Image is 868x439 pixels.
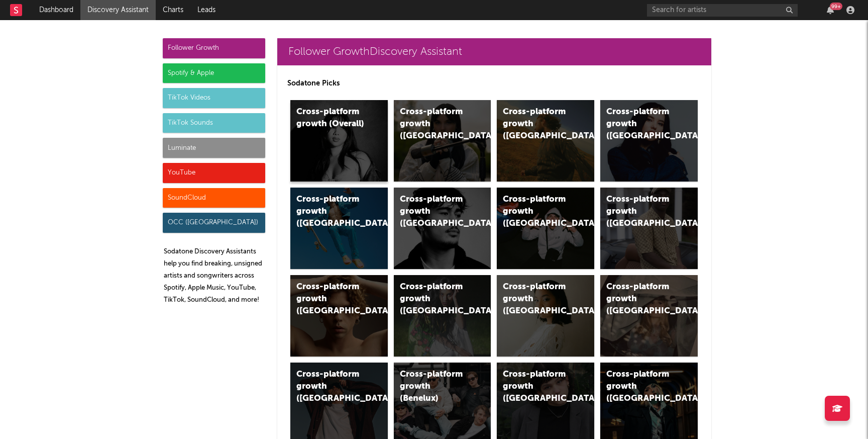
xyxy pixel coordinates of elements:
div: Luminate [163,138,265,158]
div: Cross-platform growth ([GEOGRAPHIC_DATA]) [606,194,675,230]
div: Cross-platform growth ([GEOGRAPHIC_DATA]) [503,369,571,405]
div: Cross-platform growth ([GEOGRAPHIC_DATA]) [296,281,365,317]
a: Cross-platform growth (Overall) [290,100,388,182]
a: Cross-platform growth ([GEOGRAPHIC_DATA]/GSA) [497,188,594,269]
button: 99+ [827,6,834,14]
div: Spotify & Apple [163,63,265,83]
div: Cross-platform growth ([GEOGRAPHIC_DATA]) [296,369,365,405]
a: Cross-platform growth ([GEOGRAPHIC_DATA]) [497,275,594,357]
a: Cross-platform growth ([GEOGRAPHIC_DATA]) [394,100,491,182]
div: TikTok Videos [163,88,265,108]
p: Sodatone Picks [287,77,701,90]
div: Cross-platform growth ([GEOGRAPHIC_DATA]) [400,194,468,230]
a: Cross-platform growth ([GEOGRAPHIC_DATA]) [290,188,388,269]
p: Sodatone Discovery Assistants help you find breaking, unsigned artists and songwriters across Spo... [164,246,265,306]
div: Follower Growth [163,38,265,58]
a: Cross-platform growth ([GEOGRAPHIC_DATA]) [394,188,491,269]
div: 99 + [830,3,842,10]
div: TikTok Sounds [163,113,265,133]
div: Cross-platform growth ([GEOGRAPHIC_DATA]) [400,281,468,317]
a: Cross-platform growth ([GEOGRAPHIC_DATA]) [600,100,698,182]
div: Cross-platform growth ([GEOGRAPHIC_DATA]) [296,194,365,230]
a: Cross-platform growth ([GEOGRAPHIC_DATA]) [290,275,388,357]
div: Cross-platform growth ([GEOGRAPHIC_DATA]) [606,106,675,142]
div: Cross-platform growth ([GEOGRAPHIC_DATA]) [503,281,571,317]
div: Cross-platform growth ([GEOGRAPHIC_DATA]) [503,106,571,142]
div: Cross-platform growth (Overall) [296,106,365,130]
div: YouTube [163,163,265,183]
a: Cross-platform growth ([GEOGRAPHIC_DATA]) [497,100,594,182]
div: Cross-platform growth ([GEOGRAPHIC_DATA]) [606,369,675,405]
input: Search for artists [647,4,798,17]
div: Cross-platform growth ([GEOGRAPHIC_DATA]) [400,106,468,142]
a: Cross-platform growth ([GEOGRAPHIC_DATA]) [600,188,698,269]
div: Cross-platform growth ([GEOGRAPHIC_DATA]) [606,281,675,317]
a: Cross-platform growth ([GEOGRAPHIC_DATA]) [394,275,491,357]
a: Cross-platform growth ([GEOGRAPHIC_DATA]) [600,275,698,357]
a: Follower GrowthDiscovery Assistant [277,38,711,65]
div: Cross-platform growth (Benelux) [400,369,468,405]
div: Cross-platform growth ([GEOGRAPHIC_DATA]/GSA) [503,194,571,230]
div: SoundCloud [163,188,265,208]
div: OCC ([GEOGRAPHIC_DATA]) [163,213,265,233]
